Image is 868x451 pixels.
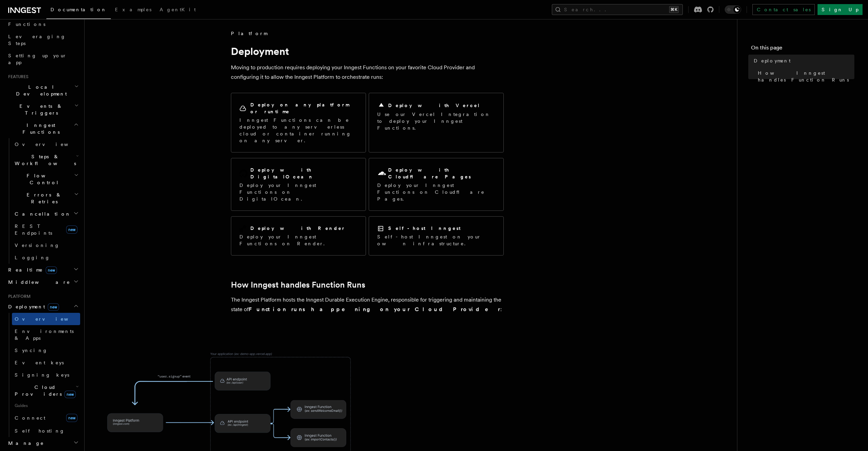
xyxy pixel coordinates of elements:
span: new [66,414,77,422]
a: Environments & Apps [12,325,80,344]
a: Your first Functions [5,11,80,30]
span: AgentKit [160,7,196,12]
h2: Deploy with Cloudflare Pages [388,166,495,180]
span: Versioning [15,243,60,248]
p: Deploy your Inngest Functions on Cloudflare Pages. [377,182,495,202]
div: Inngest Functions [5,138,80,264]
span: Guides [12,400,80,411]
h2: Self-host Inngest [388,225,460,232]
h4: On this page [751,44,854,55]
button: Inngest Functions [5,119,80,138]
span: Logging [15,255,50,260]
span: Manage [5,440,44,447]
span: Overview [15,316,85,322]
a: Leveraging Steps [5,30,80,49]
span: Syncing [15,348,48,353]
a: Setting up your app [5,49,80,69]
a: Overview [12,138,80,150]
p: Moving to production requires deploying your Inngest Functions on your favorite Cloud Provider an... [231,63,504,82]
a: Deploy with RenderDeploy your Inngest Functions on Render. [231,216,366,256]
a: Event keys [12,357,80,369]
a: Deployment [751,55,854,67]
h2: Deploy with Vercel [388,102,480,109]
span: new [64,391,76,398]
button: Cloud Providersnew [12,381,80,400]
button: Errors & Retries [12,189,80,208]
button: Deploymentnew [5,301,80,313]
a: REST Endpointsnew [12,220,80,239]
a: Self-host InngestSelf-host Inngest on your own infrastructure. [369,216,504,256]
button: Steps & Workflows [12,150,80,170]
span: Local Development [5,84,74,97]
strong: Function runs happening on your Cloud Provider [249,306,500,312]
span: Errors & Retries [12,191,74,205]
span: Realtime [5,266,57,273]
span: new [66,225,77,234]
span: Events & Triggers [5,103,74,116]
span: Environments & Apps [15,329,74,341]
p: Self-host Inngest on your own infrastructure. [377,233,495,247]
span: new [46,266,57,274]
a: How Inngest handles Function Runs [755,67,854,86]
a: Examples [111,2,156,18]
span: REST Endpoints [15,223,52,236]
kbd: ⌘K [669,6,679,13]
span: Platform [231,30,267,37]
svg: Cloudflare [377,169,387,178]
a: Self hosting [12,425,80,437]
h1: Deployment [231,45,504,57]
button: Realtimenew [5,264,80,276]
a: Logging [12,251,80,264]
a: Deploy with Cloudflare PagesDeploy your Inngest Functions on Cloudflare Pages. [369,158,504,211]
span: Examples [115,7,151,12]
a: Overview [12,313,80,325]
span: Signing keys [15,372,69,378]
span: Cancellation [12,210,71,217]
span: Leveraging Steps [8,34,66,46]
span: Middleware [5,279,70,286]
a: Documentation [46,2,111,19]
span: Documentation [50,7,107,12]
div: Deploymentnew [5,313,80,437]
button: Search...⌘K [552,4,683,15]
span: Deployment [5,303,59,310]
span: new [48,303,59,311]
a: Signing keys [12,369,80,381]
span: Features [5,74,28,79]
a: Sign Up [818,4,863,15]
h2: Deploy with Render [250,225,345,232]
button: Toggle dark mode [725,5,741,14]
span: Inngest Functions [5,122,74,135]
span: Event keys [15,360,64,365]
a: Syncing [12,344,80,357]
p: Inngest Functions can be deployed to any serverless cloud or container running on any server. [239,117,357,144]
button: Middleware [5,276,80,288]
a: Connectnew [12,411,80,425]
span: Steps & Workflows [12,153,76,167]
button: Flow Control [12,170,80,189]
a: Deploy on any platform or runtimeInngest Functions can be deployed to any serverless cloud or con... [231,93,366,152]
button: Events & Triggers [5,100,80,119]
button: Manage [5,437,80,449]
a: AgentKit [156,2,200,18]
span: How Inngest handles Function Runs [758,70,854,83]
button: Cancellation [12,208,80,220]
p: The Inngest Platform hosts the Inngest Durable Execution Engine, responsible for triggering and m... [231,295,504,314]
span: Cloud Providers [12,384,76,397]
span: Connect [15,415,45,421]
span: Flow Control [12,172,74,186]
span: Platform [5,294,31,299]
button: Local Development [5,81,80,100]
p: Use our Vercel Integration to deploy your Inngest Functions. [377,111,495,131]
span: Overview [15,142,85,147]
a: Contact sales [752,4,815,15]
span: Deployment [754,57,791,64]
a: Versioning [12,239,80,251]
h2: Deploy with DigitalOcean [250,166,357,180]
p: Deploy your Inngest Functions on Render. [239,233,357,247]
span: Setting up your app [8,53,67,65]
a: Deploy with DigitalOceanDeploy your Inngest Functions on DigitalOcean. [231,158,366,211]
span: Self hosting [15,428,65,434]
h2: Deploy on any platform or runtime [250,101,357,115]
a: How Inngest handles Function Runs [231,280,365,290]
